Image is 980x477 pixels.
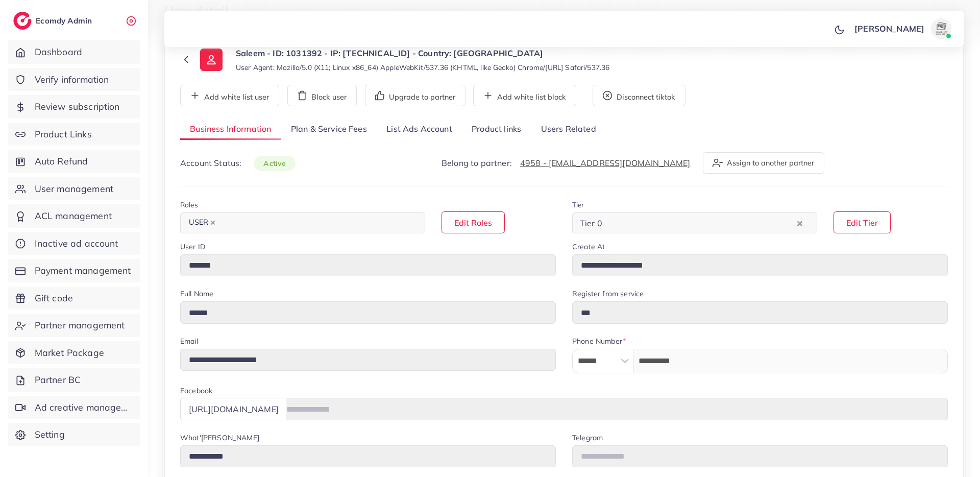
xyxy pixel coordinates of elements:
a: Market Package [8,341,140,365]
label: Create At [572,242,605,252]
span: Gift code [35,292,73,305]
button: Add white list block [473,85,576,106]
span: Review subscription [35,100,120,113]
button: Edit Roles [442,211,505,233]
label: Facebook [180,386,212,396]
span: User management [35,182,113,196]
button: Disconnect tiktok [593,85,685,106]
button: Add white list user [180,85,279,106]
label: Full Name [180,289,213,299]
label: Phone Number [572,336,626,346]
a: Users Related [531,118,605,140]
span: Tier 0 [578,216,604,231]
a: Ad creative management [8,396,140,419]
a: Auto Refund [8,150,140,173]
label: User ID [180,242,205,252]
a: 4958 - [EMAIL_ADDRESS][DOMAIN_NAME] [520,158,691,168]
span: USER [184,216,220,230]
div: [URL][DOMAIN_NAME] [180,398,287,420]
label: What'[PERSON_NAME] [180,433,259,443]
a: Dashboard [8,40,140,64]
img: logo [13,12,32,30]
a: Product Links [8,123,140,146]
span: Partner BC [35,373,81,387]
label: Tier [572,200,584,210]
a: Setting [8,423,140,446]
a: List Ads Account [377,118,462,140]
span: Dashboard [35,45,82,59]
label: Roles [180,200,198,210]
span: Verify information [35,73,109,86]
div: Search for option [572,212,817,233]
a: Verify information [8,68,140,91]
span: active [254,156,296,171]
a: Inactive ad account [8,232,140,255]
label: Email [180,336,198,346]
p: Belong to partner: [442,157,691,169]
p: Saleem - ID: 1031392 - IP: [TECHNICAL_ID] - Country: [GEOGRAPHIC_DATA] [236,47,609,59]
input: Search for option [605,215,795,231]
span: Auto Refund [35,155,88,168]
input: Search for option [221,215,412,231]
small: User Agent: Mozilla/5.0 (X11; Linux x86_64) AppleWebKit/537.36 (KHTML, like Gecko) Chrome/[URL] S... [236,62,609,73]
span: ACL management [35,209,112,223]
a: Partner BC [8,368,140,392]
a: Payment management [8,259,140,282]
a: Gift code [8,287,140,310]
a: [PERSON_NAME]avatar [849,18,955,39]
a: User management [8,177,140,201]
span: Inactive ad account [35,237,118,250]
button: Assign to another partner [702,152,824,174]
img: avatar [931,18,951,39]
label: Telegram [572,433,603,443]
span: Setting [35,428,65,441]
span: Payment management [35,264,131,277]
label: Register from service [572,289,644,299]
h2: Ecomdy Admin [36,16,94,26]
p: Account Status: [180,157,296,170]
a: ACL management [8,204,140,228]
span: Partner management [35,319,125,332]
a: logoEcomdy Admin [13,12,94,30]
span: Market Package [35,346,104,360]
button: Clear Selected [797,217,802,229]
a: Review subscription [8,95,140,118]
button: Block user [287,85,357,106]
a: Partner management [8,314,140,337]
span: Ad creative management [35,401,133,414]
img: ic-user-info.36bf1079.svg [200,49,223,71]
a: Business Information [180,118,281,140]
a: Product links [462,118,531,140]
p: [PERSON_NAME] [854,22,924,35]
span: Product Links [35,128,92,141]
button: Edit Tier [834,211,891,233]
div: Search for option [180,212,425,233]
button: Upgrade to partner [365,85,465,106]
button: Deselect USER [210,220,215,225]
a: Plan & Service Fees [281,118,377,140]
